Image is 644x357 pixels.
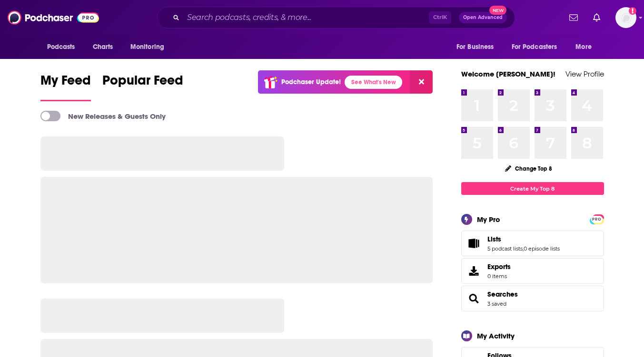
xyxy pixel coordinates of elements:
img: User Profile [615,7,636,28]
div: Search podcasts, credits, & more... [157,7,515,29]
a: PRO [591,215,603,222]
button: open menu [40,38,88,56]
span: Lists [487,235,501,243]
span: Charts [93,40,113,54]
a: Show notifications dropdown [589,10,604,26]
svg: Add a profile image [629,7,636,15]
span: More [575,40,592,54]
span: 0 items [487,273,511,280]
button: open menu [505,38,571,56]
a: Popular Feed [102,72,183,101]
a: Show notifications dropdown [565,10,582,26]
span: Lists [461,231,604,256]
span: For Business [456,40,494,54]
button: Open AdvancedNew [459,12,507,23]
a: Charts [87,38,119,56]
span: New [489,6,506,15]
a: Exports [461,258,604,284]
span: My Feed [40,72,91,94]
a: View Profile [565,69,604,78]
a: 3 saved [487,300,506,307]
a: Lists [465,237,484,250]
a: Create My Top 8 [461,182,604,195]
span: Exports [487,262,511,271]
span: Logged in as Andrea1206 [615,7,636,28]
span: Exports [465,264,484,278]
button: open menu [450,38,506,56]
button: open menu [569,38,604,56]
a: Searches [465,292,484,305]
input: Search podcasts, credits, & more... [183,10,429,25]
button: open menu [124,38,177,56]
a: 0 episode lists [524,245,560,252]
a: 5 podcast lists [487,245,523,252]
p: Podchaser Update! [281,78,341,86]
a: See What's New [345,76,402,89]
a: Lists [487,235,560,243]
div: My Pro [477,215,500,224]
span: Searches [461,286,604,311]
button: Show profile menu [615,7,636,28]
span: , [523,245,524,252]
button: Change Top 8 [499,163,558,174]
a: New Releases & Guests Only [40,111,166,121]
div: My Activity [477,331,515,340]
a: My Feed [40,72,91,101]
span: Ctrl K [429,11,451,24]
span: Podcasts [47,40,75,54]
span: PRO [591,216,603,223]
span: For Podcasters [512,40,557,54]
a: Searches [487,290,518,299]
span: Monitoring [130,40,164,54]
span: Popular Feed [102,72,183,94]
img: Podchaser - Follow, Share and Rate Podcasts [8,9,99,27]
span: Open Advanced [463,15,503,20]
a: Welcome [PERSON_NAME]! [461,69,555,78]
